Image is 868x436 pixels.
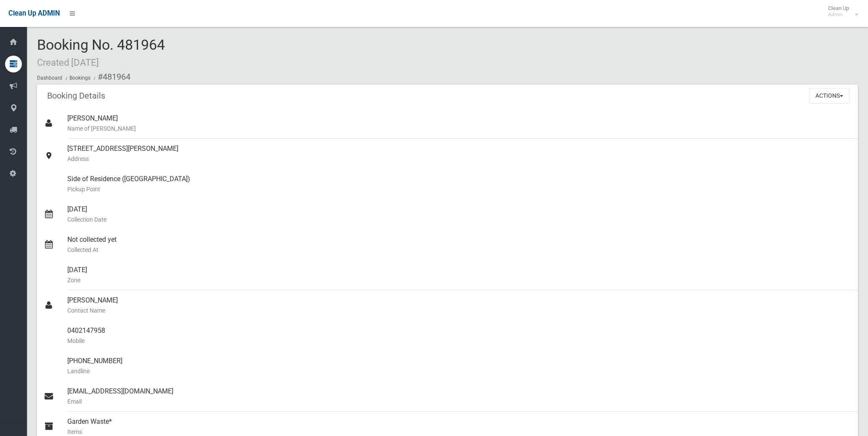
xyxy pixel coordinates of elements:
button: Actions [809,88,849,104]
a: Dashboard [37,75,62,81]
div: [PERSON_NAME] [67,108,851,139]
small: Collected At [67,245,851,255]
div: Not collected yet [67,230,851,260]
div: Side of Residence ([GEOGRAPHIC_DATA]) [67,169,851,199]
small: Mobile [67,336,851,346]
small: Pickup Point [67,184,851,194]
small: Address [67,154,851,164]
a: Bookings [69,75,90,81]
div: [EMAIL_ADDRESS][DOMAIN_NAME] [67,381,851,412]
small: Contact Name [67,305,851,316]
a: [EMAIL_ADDRESS][DOMAIN_NAME]Email [37,381,858,412]
div: 0402147958 [67,321,851,351]
small: Collection Date [67,214,851,225]
div: [PHONE_NUMBER] [67,351,851,381]
span: Clean Up [824,5,857,18]
small: Landline [67,366,851,376]
div: [DATE] [67,199,851,230]
small: Admin [828,11,849,18]
li: #481964 [92,69,130,85]
small: Name of [PERSON_NAME] [67,123,851,134]
small: Email [67,396,851,407]
small: Zone [67,275,851,285]
small: Created [DATE] [37,57,99,68]
div: [STREET_ADDRESS][PERSON_NAME] [67,139,851,169]
span: Booking No. 481964 [37,36,165,69]
span: Clean Up ADMIN [8,9,60,17]
header: Booking Details [37,88,115,104]
div: [DATE] [67,260,851,290]
div: [PERSON_NAME] [67,290,851,321]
